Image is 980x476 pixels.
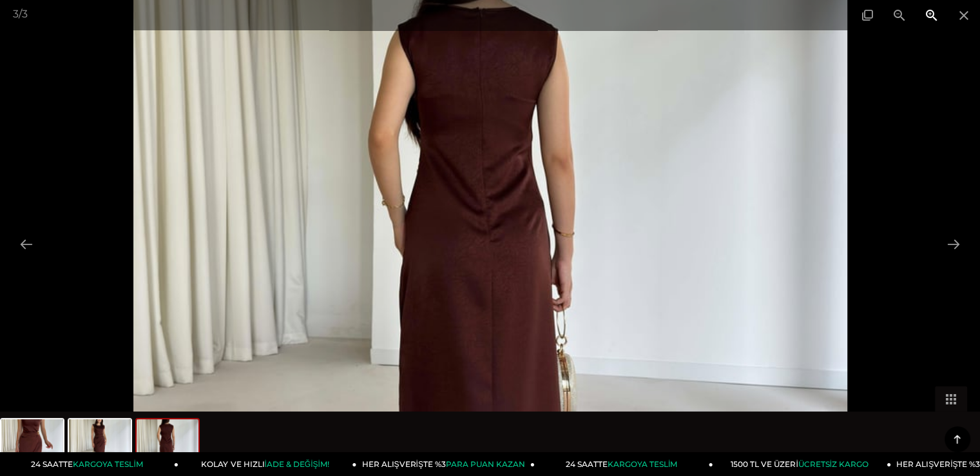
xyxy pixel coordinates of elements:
span: KARGOYA TESLİM [608,459,677,469]
span: PARA PUAN KAZAN [446,459,525,469]
a: 24 SAATTEKARGOYA TESLİM [535,452,713,476]
a: HER ALIŞVERİŞTE %3PARA PUAN KAZAN [357,452,535,476]
a: 1500 TL VE ÜZERİÜCRETSİZ KARGO [713,452,892,476]
img: dalinma-elbise-26k001-bfc8a3.jpg [69,419,131,468]
span: 3 [22,8,28,20]
span: KARGOYA TESLİM [73,459,142,469]
span: ÜCRETSİZ KARGO [798,459,869,469]
a: KOLAY VE HIZLIİADE & DEĞİŞİM! [178,452,357,476]
span: İADE & DEĞİŞİM! [264,459,329,469]
span: 3 [13,8,19,20]
img: dalinma-elbise-26k001-43-40c.jpg [137,419,198,468]
img: dalinma-elbise-26k001-ad-484.jpg [1,419,63,468]
button: Toggle thumbnails [935,386,967,412]
a: 24 SAATTEKARGOYA TESLİM [1,452,179,476]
